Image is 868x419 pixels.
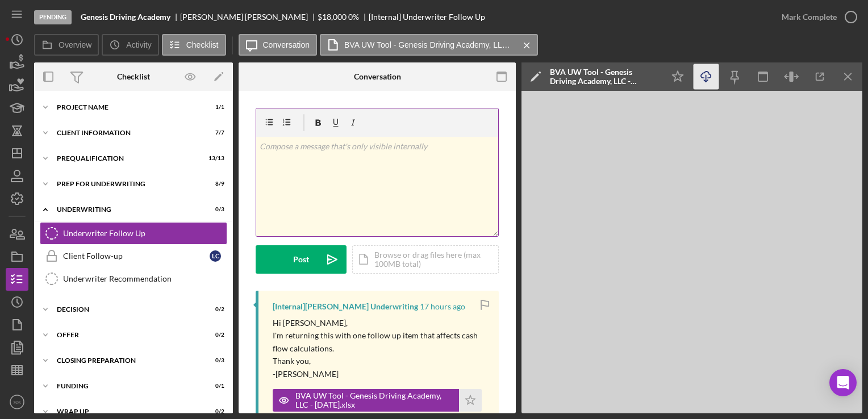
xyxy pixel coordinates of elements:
div: 0 / 1 [204,383,224,389]
div: [Internal] Underwriter Follow Up [369,12,485,22]
div: Prep for Underwriting [57,181,196,187]
div: [Internal] [PERSON_NAME] Underwriting [273,302,418,311]
button: Conversation [239,34,318,56]
span: $18,000 [318,12,347,22]
div: Conversation [354,72,401,81]
div: 0 / 2 [204,306,224,313]
label: Conversation [263,40,310,49]
p: Thank you, [273,355,487,367]
div: 0 % [348,12,359,22]
div: Client Information [57,129,196,136]
label: BVA UW Tool - Genesis Driving Academy, LLC - [DATE].xlsx [344,40,515,49]
div: [PERSON_NAME] [PERSON_NAME] [180,12,318,22]
div: Funding [57,383,196,389]
div: Project Name [57,104,196,111]
label: Overview [59,40,91,49]
b: Genesis Driving Academy [81,12,170,22]
p: Hi [PERSON_NAME], [273,317,487,329]
div: 7 / 7 [204,129,224,136]
div: Client Follow-up [63,252,210,261]
button: BVA UW Tool - Genesis Driving Academy, LLC - [DATE].xlsx [320,34,538,56]
div: 13 / 13 [204,155,224,162]
button: SS [6,391,28,413]
a: Underwriter Follow Up [40,222,227,245]
div: Decision [57,306,196,313]
div: Post [293,245,309,274]
div: Mark Complete [782,6,837,28]
div: 1 / 1 [204,104,224,111]
div: Closing Preparation [57,357,196,364]
iframe: Document Preview [521,91,862,413]
text: SS [14,399,21,405]
button: Overview [34,34,99,56]
button: BVA UW Tool - Genesis Driving Academy, LLC - [DATE].xlsx [273,389,482,412]
div: BVA UW Tool - Genesis Driving Academy, LLC - [DATE].xlsx [295,391,453,409]
div: Checklist [117,72,150,81]
button: Activity [102,34,158,56]
div: 0 / 2 [204,408,224,415]
div: L C [210,250,221,262]
div: Wrap Up [57,408,196,415]
button: Checklist [162,34,226,56]
label: Checklist [186,40,219,49]
div: Pending [34,10,72,24]
a: Underwriter Recommendation [40,267,227,290]
div: 0 / 3 [204,206,224,213]
time: 2025-10-08 23:55 [420,302,465,311]
div: BVA UW Tool - Genesis Driving Academy, LLC - [DATE].xlsx [550,68,658,86]
label: Activity [126,40,151,49]
p: I'm returning this with one follow up item that affects cash flow calculations. [273,329,487,355]
div: Underwriter Recommendation [63,274,227,283]
div: 0 / 3 [204,357,224,364]
div: Offer [57,332,196,338]
div: Underwriter Follow Up [63,229,227,238]
button: Post [256,245,347,274]
div: Underwriting [57,206,196,213]
div: 0 / 2 [204,332,224,338]
a: Client Follow-upLC [40,245,227,267]
p: -[PERSON_NAME] [273,368,487,380]
button: Mark Complete [770,6,862,28]
div: Prequalification [57,155,196,162]
div: Open Intercom Messenger [829,369,857,396]
div: 8 / 9 [204,181,224,187]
